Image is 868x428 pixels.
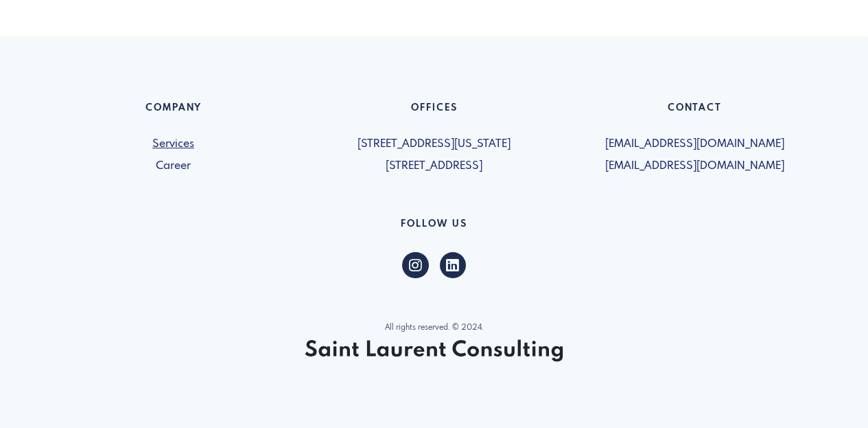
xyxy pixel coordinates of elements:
p: All rights reserved. © 2024. [51,322,817,334]
h6: Company [51,102,296,120]
h6: Contact [573,102,817,120]
h6: Offices [312,102,556,120]
span: [STREET_ADDRESS] [312,158,556,174]
a: Career [51,158,296,174]
span: [STREET_ADDRESS][US_STATE] [312,136,556,153]
a: Services [51,136,296,153]
span: [EMAIL_ADDRESS][DOMAIN_NAME] [573,158,817,174]
span: [EMAIL_ADDRESS][DOMAIN_NAME] [573,136,817,153]
h6: Follow US [51,218,817,236]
